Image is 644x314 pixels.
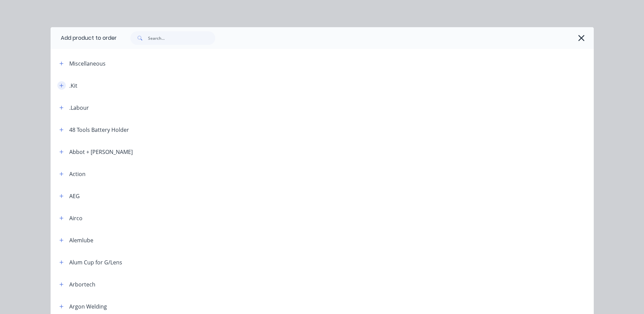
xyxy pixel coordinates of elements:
[69,214,82,222] div: Airco
[69,192,80,200] div: AEG
[69,59,106,68] div: Miscellaneous
[148,31,215,45] input: Search...
[69,258,122,266] div: Alum Cup for G/Lens
[69,302,107,311] div: Argon Welding
[69,148,133,156] div: Abbot + [PERSON_NAME]
[69,280,95,289] div: Arbortech
[69,104,89,112] div: .Labour
[69,170,86,178] div: Action
[69,126,129,134] div: 48 Tools Battery Holder
[51,27,117,49] div: Add product to order
[69,82,77,90] div: .Kit
[69,236,93,244] div: Alemlube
